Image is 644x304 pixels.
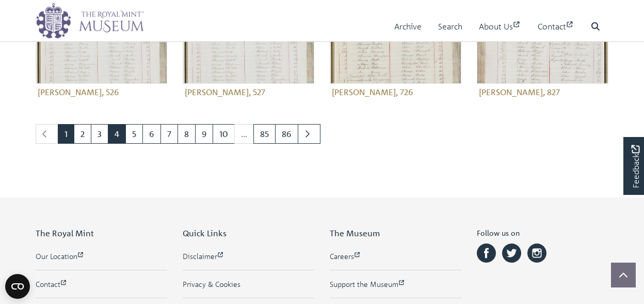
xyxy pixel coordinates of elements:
span: The Museum [330,228,380,238]
a: Careers [330,251,461,262]
span: The Royal Mint [36,228,94,238]
a: Goto page 4 [108,124,126,144]
span: Feedback [629,145,641,188]
a: Archive [394,12,422,41]
li: Previous page [36,124,58,144]
a: Goto page 7 [160,124,178,144]
a: Goto page 6 [142,124,161,144]
a: Privacy & Cookies [183,279,314,290]
button: Open CMP widget [5,274,30,299]
a: Goto page 10 [213,124,235,144]
a: Goto page 9 [195,124,213,144]
a: Disclaimer [183,251,314,262]
nav: pagination [36,124,608,144]
img: logo_wide.png [36,3,144,39]
button: Scroll to top [611,263,636,287]
a: Goto page 86 [275,124,298,144]
a: Goto page 5 [125,124,143,144]
a: About Us [479,12,521,41]
a: Support the Museum [330,279,461,290]
a: Search [438,12,462,41]
a: Goto page 2 [74,124,91,144]
a: Goto page 3 [91,124,108,144]
span: Goto page 1 [58,124,74,144]
a: Contact [538,12,574,41]
span: Quick Links [183,228,227,238]
a: Would you like to provide feedback? [623,137,644,195]
a: Next page [298,124,320,144]
a: Goto page 8 [178,124,196,144]
a: Contact [36,279,167,290]
a: Our Location [36,251,167,262]
a: Goto page 85 [253,124,276,144]
h6: Follow us on [477,229,608,241]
